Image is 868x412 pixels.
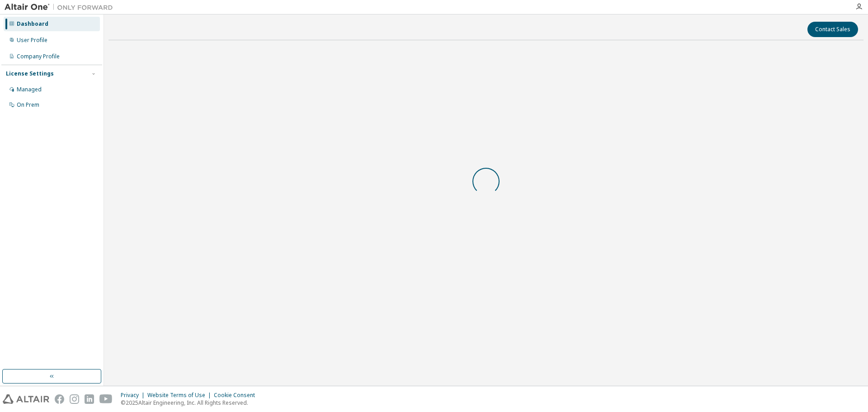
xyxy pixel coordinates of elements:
div: On Prem [17,101,39,109]
div: Cookie Consent [214,392,260,399]
div: Company Profile [17,53,60,60]
div: License Settings [6,70,54,77]
div: Privacy [121,392,147,399]
p: © 2025 Altair Engineering, Inc. All Rights Reserved. [121,399,260,407]
img: instagram.svg [70,394,79,404]
img: facebook.svg [55,394,64,404]
div: User Profile [17,37,47,44]
img: altair_logo.svg [3,394,49,404]
button: Contact Sales [807,22,858,37]
img: Altair One [5,3,118,12]
div: Website Terms of Use [147,392,214,399]
img: linkedin.svg [85,394,94,404]
img: youtube.svg [99,394,113,404]
div: Managed [17,86,42,93]
div: Dashboard [17,20,48,28]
